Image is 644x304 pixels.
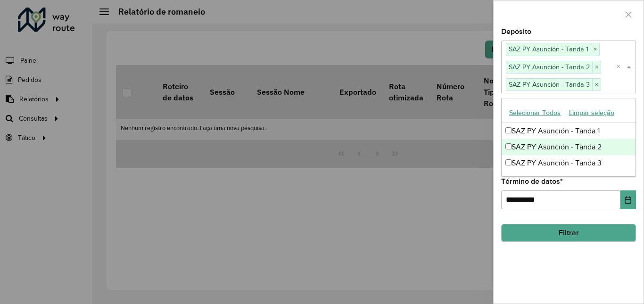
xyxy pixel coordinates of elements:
[506,43,591,55] span: SAZ PY Asunción - Tanda 1
[505,106,565,120] button: Selecionar Todos
[512,143,602,151] font: SAZ PY Asunción - Tanda 2
[501,177,560,185] font: Término de datos
[565,106,619,120] button: Limpar seleção
[501,27,531,35] font: Depósito
[506,79,592,90] span: SAZ PY Asunción - Tanda 3
[506,61,592,73] span: SAZ PY Asunción - Tanda 2
[512,127,600,135] font: SAZ PY Asunción - Tanda 1
[592,79,601,90] span: ×
[620,190,636,209] button: Elija la fecha
[501,224,636,242] button: Filtrar
[592,62,601,73] span: ×
[501,98,636,177] ng-dropdown-panel: Lista de opciones
[616,61,624,73] span: Clear all
[591,44,599,55] span: ×
[512,159,602,167] font: SAZ PY Asunción - Tanda 3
